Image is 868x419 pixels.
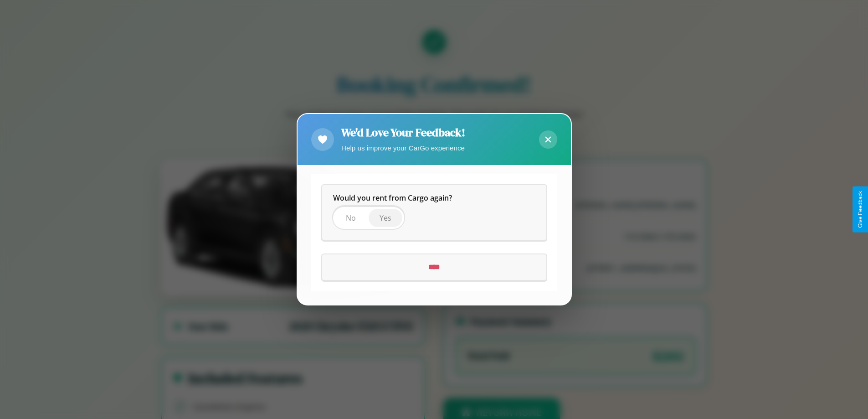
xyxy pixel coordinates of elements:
[333,193,452,203] span: Would you rent from Cargo again?
[857,191,863,228] div: Give Feedback
[380,213,391,223] span: Yes
[341,125,465,140] h2: We'd Love Your Feedback!
[341,142,465,154] p: Help us improve your CarGo experience
[346,213,356,223] span: No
